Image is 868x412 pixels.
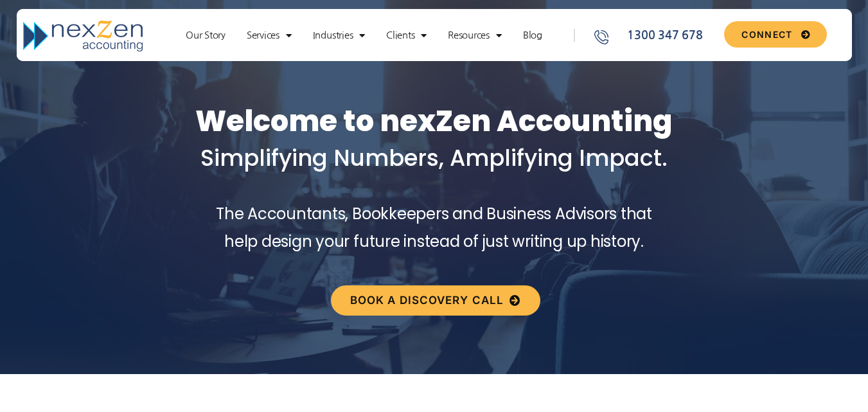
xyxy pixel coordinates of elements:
span: The Accountants, Bookkeepers and Business Advisors that help design your future instead of just w... [216,203,652,252]
a: Our Story [179,29,232,42]
a: CONNECT [724,21,826,48]
a: Clients [380,29,433,42]
span: Book a discovery call [350,295,504,306]
nav: Menu [161,29,567,42]
a: Services [240,29,298,42]
a: Resources [441,29,508,42]
span: Simplifying Numbers, Amplifying Impact. [200,142,668,174]
a: Blog [517,29,549,42]
a: Industries [306,29,371,42]
span: 1300 347 678 [624,27,702,44]
a: Book a discovery call [331,285,540,316]
span: CONNECT [741,30,792,39]
a: 1300 347 678 [592,27,720,44]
